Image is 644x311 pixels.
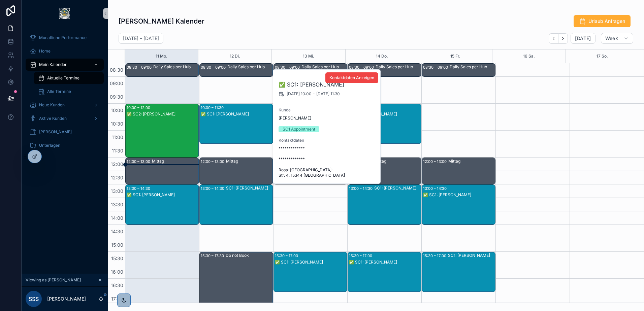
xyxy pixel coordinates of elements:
[575,35,591,41] span: [DATE]
[275,252,300,259] div: 15:30 – 17:00
[123,35,159,42] h2: [DATE] – [DATE]
[423,185,448,192] div: 13:00 – 14:30
[448,253,495,258] div: SC1: [PERSON_NAME]
[423,64,450,71] div: 08:30 – 09:00
[549,33,558,44] button: Back
[109,107,125,113] span: 10:00
[26,126,104,138] a: [PERSON_NAME]
[274,252,347,292] div: 15:30 – 17:00✅ SC1: [PERSON_NAME]
[523,49,535,63] button: 16 Sa.
[109,202,125,207] span: 13:30
[422,185,495,224] div: 13:00 – 14:30✅ SC1: [PERSON_NAME]
[226,185,272,191] div: SC1: [PERSON_NAME]
[597,49,608,63] button: 17 So.
[109,121,125,127] span: 10:30
[230,49,240,63] button: 12 Di.
[329,75,374,80] span: Kontaktdaten Anzeigen
[448,159,495,164] div: Mittag
[588,18,625,25] span: Urlaub Anfragen
[200,104,273,144] div: 10:00 – 11:30✅ SC1: [PERSON_NAME]
[127,104,152,111] div: 10:00 – 12:00
[201,185,226,192] div: 13:00 – 14:30
[108,94,125,100] span: 09:30
[109,229,125,234] span: 14:30
[126,158,199,184] div: 12:00 – 13:00Mittag
[156,49,167,63] div: 11 Mo.
[22,27,108,160] div: scrollable content
[574,15,631,27] button: Urlaub Anfragen
[26,277,81,283] span: Viewing as [PERSON_NAME]
[119,16,204,26] h1: [PERSON_NAME] Kalender
[201,111,272,117] div: ✅ SC1: [PERSON_NAME]
[558,33,568,44] button: Next
[348,185,421,224] div: 13:00 – 14:30SC1: [PERSON_NAME]
[39,102,65,108] span: Neue Kunden
[279,115,311,121] a: [PERSON_NAME]
[152,159,198,164] div: Mittag
[348,158,421,184] div: 12:00 – 13:00Mittag
[349,64,376,71] div: 08:30 – 09:00
[127,64,153,71] div: 08:30 – 09:00
[423,192,495,198] div: ✅ SC1: [PERSON_NAME]
[605,35,618,41] span: Week
[34,72,104,84] a: Aktuelle Termine
[279,138,376,143] span: Kontaktdaten
[110,134,125,140] span: 11:00
[108,80,125,86] span: 09:00
[127,192,198,198] div: ✅ SC1: [PERSON_NAME]
[325,72,378,83] button: Kontaktdaten Anzeigen
[26,99,104,111] a: Neue Kunden
[26,139,104,151] a: Unterlagen
[227,64,272,70] div: Daily Sales per Hub
[109,175,125,180] span: 12:30
[287,91,312,97] span: [DATE] 10:00
[127,185,152,192] div: 13:00 – 14:30
[376,49,388,63] button: 14 Do.
[39,116,67,121] span: Aktive Kunden
[279,167,376,178] span: Rosa-[GEOGRAPHIC_DATA]-Str. 4, 15344 [GEOGRAPHIC_DATA]
[200,185,273,224] div: 13:00 – 14:30SC1: [PERSON_NAME]
[450,64,495,70] div: Daily Sales per Hub
[374,185,421,191] div: SC1: [PERSON_NAME]
[349,111,421,117] div: ✅ SC1: [PERSON_NAME]
[39,129,72,135] span: [PERSON_NAME]
[279,80,376,89] h2: ✅ SC1: [PERSON_NAME]
[109,215,125,221] span: 14:00
[349,252,374,259] div: 15:30 – 17:00
[303,49,314,63] div: 13 Mi.
[47,89,71,94] span: Alle Termine
[571,33,595,44] button: [DATE]
[348,104,421,144] div: 10:00 – 11:30✅ SC1: [PERSON_NAME]
[39,62,67,67] span: Mein Kalender
[26,112,104,125] a: Aktive Kunden
[47,75,79,81] span: Aktuelle Termine
[109,255,125,261] span: 15:30
[153,64,198,70] div: Daily Sales per Hub
[108,67,125,73] span: 08:30
[275,260,347,265] div: ✅ SC1: [PERSON_NAME]
[226,159,272,164] div: Mittag
[109,296,125,302] span: 17:00
[126,104,199,157] div: 10:00 – 12:00✅ SC2: [PERSON_NAME]
[200,64,273,76] div: 08:30 – 09:00Daily Sales per Hub
[109,269,125,275] span: 16:00
[39,143,60,148] span: Unterlagen
[201,64,227,71] div: 08:30 – 09:00
[450,49,460,63] button: 15 Fr.
[39,35,87,40] span: Monatliche Performance
[109,242,125,248] span: 15:00
[316,91,340,97] span: [DATE] 11:30
[423,158,448,165] div: 12:00 – 13:00
[127,111,198,117] div: ✅ SC2: [PERSON_NAME]
[126,64,199,76] div: 08:30 – 09:00Daily Sales per Hub
[376,64,421,70] div: Daily Sales per Hub
[126,185,199,224] div: 13:00 – 14:30✅ SC1: [PERSON_NAME]
[29,295,39,303] span: SSS
[26,32,104,44] a: Monatliche Performance
[422,158,495,184] div: 12:00 – 13:00Mittag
